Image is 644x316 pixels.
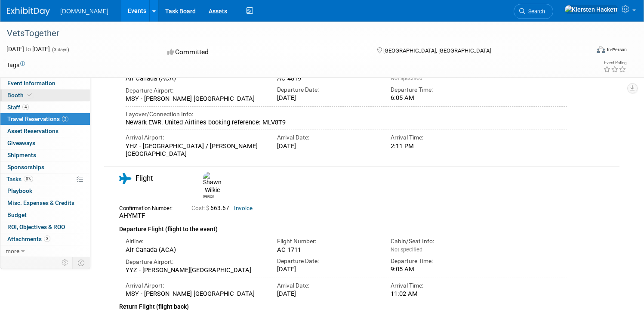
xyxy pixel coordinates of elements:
[0,245,90,257] a: more
[126,282,264,290] div: Arrival Airport:
[203,172,222,194] img: Shawn Wilkie
[603,61,626,65] div: Event Rating
[191,205,210,211] span: Cost: $
[51,47,69,53] span: (3 days)
[201,172,216,199] div: Shawn Wilkie
[0,197,90,209] a: Misc. Expenses & Credits
[73,257,90,268] td: Toggle Event Tabs
[0,113,90,125] a: Travel Reservations2
[126,74,264,82] div: Air Canada (ACA)
[277,142,378,150] div: [DATE]
[277,257,378,265] div: Departure Date:
[0,77,90,89] a: Event Information
[24,176,33,182] span: 0%
[7,139,35,146] span: Giveaways
[597,46,605,53] img: Format-Inperson.png
[391,133,491,142] div: Arrival Time:
[277,290,378,297] div: [DATE]
[44,235,50,242] span: 3
[22,104,29,110] span: 4
[6,46,50,53] span: [DATE] [DATE]
[391,75,422,81] span: Not specified
[277,133,378,142] div: Arrival Date:
[0,221,90,233] a: ROI, Objectives & ROO
[126,95,264,102] div: MSY - [PERSON_NAME] [GEOGRAPHIC_DATA]
[6,61,25,69] td: Tags
[119,220,567,234] div: Departure Flight (flight to the event)
[119,202,179,212] div: Confirmation Number:
[277,246,378,254] div: AC 1711
[6,248,19,254] span: more
[391,94,491,102] div: 6:05 AM
[126,87,264,95] div: Departure Airport:
[7,127,59,134] span: Asset Reservations
[391,282,491,290] div: Arrival Time:
[191,205,233,211] span: 663.67
[607,46,627,53] div: In-Person
[6,176,33,183] span: Tasks
[0,161,90,173] a: Sponsorships
[383,47,491,54] span: [GEOGRAPHIC_DATA], [GEOGRAPHIC_DATA]
[7,92,34,99] span: Booth
[0,209,90,221] a: Budget
[7,80,55,87] span: Event Information
[7,235,50,242] span: Attachments
[126,246,264,254] div: Air Canada (ACA)
[203,194,214,199] div: Shawn Wilkie
[0,90,90,101] a: Booth
[391,142,491,150] div: 2:11 PM
[391,265,491,273] div: 9:05 AM
[28,93,32,97] i: Booth reservation complete
[391,237,491,245] div: Cabin/Seat Info:
[277,237,378,245] div: Flight Number:
[391,257,491,265] div: Departure Time:
[126,133,264,142] div: Arrival Airport:
[7,164,44,170] span: Sponsorships
[126,237,264,245] div: Airline:
[277,94,378,102] div: [DATE]
[7,152,36,158] span: Shipments
[391,86,491,94] div: Departure Time:
[0,233,90,245] a: Attachments3
[126,118,567,126] div: Newark EWR. United Airlines booking reference: MLV8T9
[514,4,553,19] a: Search
[126,290,264,297] div: MSY - [PERSON_NAME] [GEOGRAPHIC_DATA]
[136,174,153,183] span: Flight
[277,74,378,82] div: AC 4819
[0,149,90,161] a: Shipments
[564,5,618,14] img: Kiersten Hackett
[391,290,491,297] div: 11:02 AM
[24,46,32,53] span: to
[0,137,90,149] a: Giveaways
[7,115,68,122] span: Travel Reservations
[0,185,90,197] a: Playbook
[277,282,378,290] div: Arrival Date:
[126,110,567,118] div: Layover/Connection Info:
[0,102,90,113] a: Staff4
[126,266,264,274] div: YYZ - [PERSON_NAME][GEOGRAPHIC_DATA]
[0,173,90,185] a: Tasks0%
[7,104,29,111] span: Staff
[126,142,264,158] div: YHZ - [GEOGRAPHIC_DATA] / [PERSON_NAME][GEOGRAPHIC_DATA]
[119,173,131,184] i: Flight
[119,297,567,312] div: Return Flight (flight back)
[7,7,50,16] img: ExhibitDay
[126,258,264,266] div: Departure Airport:
[119,212,145,220] span: AHYMTF
[7,223,65,230] span: ROI, Objectives & ROO
[7,199,74,206] span: Misc. Expenses & Credits
[277,265,378,273] div: [DATE]
[165,45,363,60] div: Committed
[4,26,574,41] div: VetsTogether
[391,246,422,253] span: Not specified
[60,8,108,15] span: [DOMAIN_NAME]
[7,211,27,218] span: Budget
[7,187,32,194] span: Playbook
[62,116,68,122] span: 2
[534,45,627,58] div: Event Format
[525,8,545,15] span: Search
[0,125,90,137] a: Asset Reservations
[234,205,253,211] a: Invoice
[277,86,378,94] div: Departure Date:
[58,257,73,268] td: Personalize Event Tab Strip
